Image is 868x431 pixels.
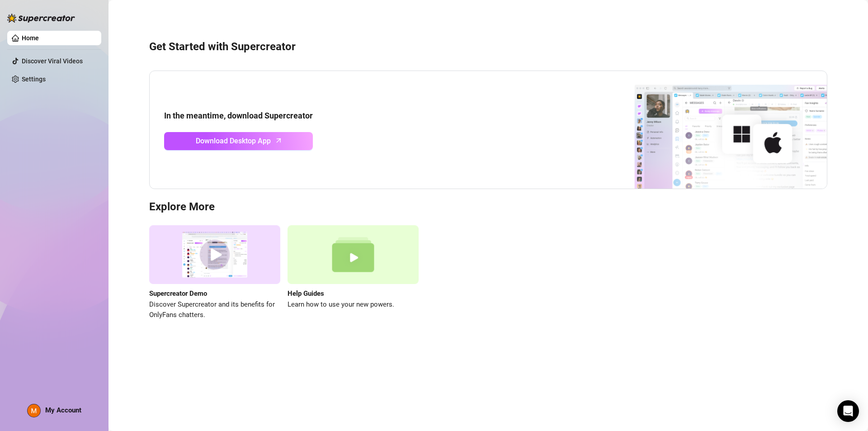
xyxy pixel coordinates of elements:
[274,135,284,146] span: arrow-up
[164,132,313,150] a: Download Desktop Apparrow-up
[45,406,81,414] span: My Account
[149,225,280,284] img: supercreator demo
[149,225,280,321] a: Supercreator DemoDiscover Supercreator and its benefits for OnlyFans chatters.
[288,289,324,298] strong: Help Guides
[196,135,271,147] span: Download Desktop App
[7,14,75,23] img: logo-BBDzfeDw.svg
[601,71,827,189] img: download app
[149,200,827,214] h3: Explore More
[288,299,419,310] span: Learn how to use your new powers.
[837,400,859,422] div: Open Intercom Messenger
[288,225,419,284] img: help guides
[164,111,313,120] strong: In the meantime, download Supercreator
[22,57,83,65] a: Discover Viral Videos
[28,404,40,417] img: ACg8ocJWat73ZU1AqzHyhjTit0bVk3Xr3xMneq2m3qwm5_Wi3ymYLGw=s96-c
[149,289,207,298] strong: Supercreator Demo
[149,40,827,54] h3: Get Started with Supercreator
[149,299,280,321] span: Discover Supercreator and its benefits for OnlyFans chatters.
[288,225,419,321] a: Help GuidesLearn how to use your new powers.
[22,76,46,83] a: Settings
[22,34,39,42] a: Home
